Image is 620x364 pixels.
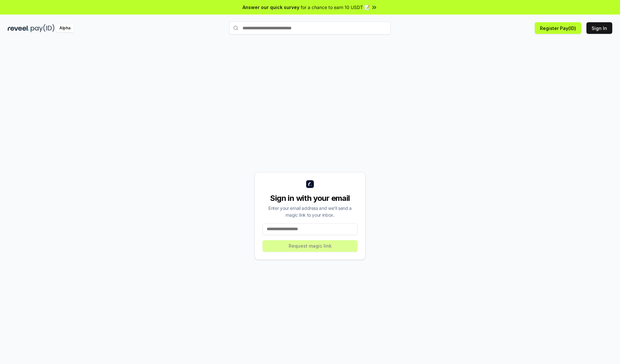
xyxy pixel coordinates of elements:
span: for a chance to earn 10 USDT 📝 [301,4,370,11]
img: reveel_dark [8,24,29,32]
div: Alpha [56,24,74,32]
div: Sign in with your email [263,193,357,203]
span: Answer our quick survey [243,4,299,11]
button: Register Pay(ID) [535,22,581,34]
button: Sign In [586,22,612,34]
img: pay_id [31,24,55,32]
img: logo_small [306,180,314,188]
div: Enter your email address and we’ll send a magic link to your inbox. [263,205,357,218]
